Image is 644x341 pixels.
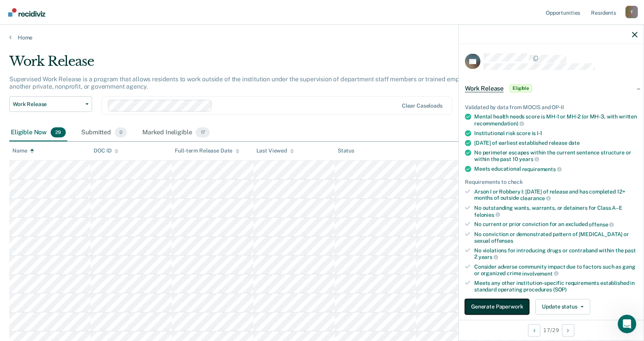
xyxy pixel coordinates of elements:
[115,127,127,137] span: 0
[474,188,637,201] div: Arson I or Robbery I: [DATE] of release and has completed 12+ months of outside
[80,124,128,141] div: Submitted
[474,149,637,162] div: No perimeter escapes within the current sentence structure or within the past 10
[553,286,567,293] span: (SOP)
[465,299,529,314] button: Generate Paperwork
[465,104,637,110] div: Validated by data from MOCIS and OP-II
[175,147,239,154] div: Full-term Release Date
[474,204,637,218] div: No outstanding wants, warrants, or detainers for Class A–E
[625,6,638,18] div: T
[465,178,637,185] div: Requirements to check
[459,76,644,101] div: Work ReleaseEligible
[12,147,34,154] div: Name
[510,84,532,92] span: Eligible
[196,127,210,137] span: 17
[474,247,637,260] div: No violations for introducing drugs or contraband within the past 2
[537,130,542,136] span: I-1
[474,113,637,127] div: Mental health needs score is MH-1 or MH-2 (or MH-3, with written
[474,221,637,228] div: No current or prior conviction for an excluded
[528,324,540,336] button: Previous Opportunity
[9,124,67,141] div: Eligible Now
[522,166,562,172] span: requirements
[519,156,539,162] span: years
[562,324,574,336] button: Next Opportunity
[338,147,354,154] div: Status
[569,139,580,146] span: date
[402,103,442,109] div: Clear caseloads
[618,315,636,333] iframe: Intercom live chat
[474,139,637,146] div: [DATE] of earliest established release
[520,195,551,201] span: clearance
[256,147,294,154] div: Last Viewed
[9,53,492,75] div: Work Release
[474,211,500,218] span: felonies
[474,130,637,136] div: Institutional risk score is
[478,254,498,260] span: years
[9,75,485,90] p: Supervised Work Release is a program that allows residents to work outside of the institution und...
[474,231,637,244] div: No conviction or demonstrated pattern of [MEDICAL_DATA] or sexual
[141,124,211,141] div: Marked Ineligible
[474,263,637,276] div: Consider adverse community impact due to factors such as gang or organized crime
[474,120,524,126] span: recommendation)
[474,166,637,173] div: Meets educational
[13,101,82,108] span: Work Release
[9,34,635,41] a: Home
[491,237,513,243] span: offenses
[589,221,614,228] span: offense
[625,6,638,18] button: Profile dropdown button
[522,270,558,276] span: involvement
[459,320,644,340] div: 17 / 29
[465,84,504,92] span: Work Release
[94,147,118,154] div: DOC ID
[8,8,45,17] img: Recidiviz
[535,299,590,314] button: Update status
[51,127,66,137] span: 29
[474,280,637,293] div: Meets any other institution-specific requirements established in standard operating procedures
